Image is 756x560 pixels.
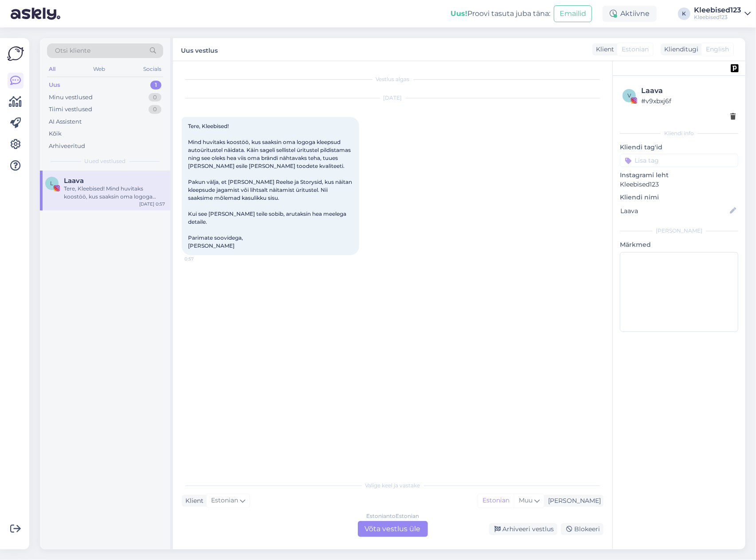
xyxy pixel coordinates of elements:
[620,129,738,137] div: Kliendi info
[592,45,614,54] div: Klient
[49,142,85,151] div: Arhiveeritud
[182,496,204,506] div: Klient
[678,8,690,20] div: K
[478,494,514,507] div: Estonian
[366,512,419,520] div: Estonian to Estonian
[182,482,603,490] div: Valige keel ja vastake
[450,8,550,19] div: Proovi tasuta juba täna:
[641,96,736,106] div: # v9xbxj6f
[489,523,557,535] div: Arhiveeri vestlus
[561,523,603,535] div: Blokeeri
[620,193,738,202] p: Kliendi nimi
[49,117,82,126] div: AI Assistent
[620,240,738,249] p: Märkmed
[49,129,62,138] div: Kõik
[627,92,631,99] span: v
[554,5,592,22] button: Emailid
[181,43,218,55] label: Uus vestlus
[149,93,161,102] div: 0
[620,171,738,180] p: Instagrami leht
[184,256,218,262] span: 0:57
[622,45,649,54] span: Estonian
[64,177,84,185] span: Laava
[706,45,729,54] span: English
[188,123,353,249] span: Tere, Kleebised! Mind huvitaks koostöö, kus saaksin oma logoga kleepsud autoüritustel näidata. Kä...
[620,143,738,152] p: Kliendi tag'id
[7,45,24,62] img: Askly Logo
[450,9,467,18] b: Uus!
[64,185,165,201] div: Tere, Kleebised! Mind huvitaks koostöö, kus saaksin oma logoga kleepsud autoüritustel näidata. Kä...
[182,75,603,83] div: Vestlus algas
[49,105,92,114] div: Tiimi vestlused
[620,154,738,167] input: Lisa tag
[694,14,741,21] div: Kleebised123
[358,521,428,537] div: Võta vestlus üle
[620,206,728,216] input: Lisa nimi
[731,64,739,72] img: pd
[49,81,60,89] div: Uus
[519,496,533,504] span: Muu
[47,63,57,75] div: All
[661,45,698,54] div: Klienditugi
[544,496,601,506] div: [PERSON_NAME]
[211,496,238,506] span: Estonian
[694,7,751,21] a: Kleebised123Kleebised123
[694,7,741,14] div: Kleebised123
[55,46,90,55] span: Otsi kliente
[620,180,738,189] p: Kleebised123
[139,201,165,207] div: [DATE] 0:57
[149,105,161,114] div: 0
[641,86,736,96] div: Laava
[85,157,126,165] span: Uued vestlused
[620,227,738,235] div: [PERSON_NAME]
[150,81,161,89] div: 1
[603,6,657,22] div: Aktiivne
[51,180,54,187] span: L
[49,93,93,102] div: Minu vestlused
[141,63,163,75] div: Socials
[182,94,603,102] div: [DATE]
[92,63,107,75] div: Web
